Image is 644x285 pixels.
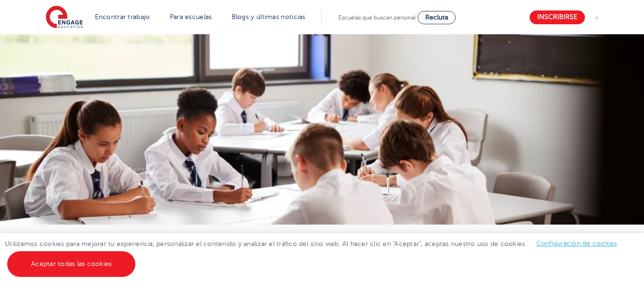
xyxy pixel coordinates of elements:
[536,240,617,247] a: Configuración de cookies
[31,260,112,267] font: Aceptar todas las cookies
[530,10,585,24] a: Inscribirse
[170,13,212,20] a: Para escuelas
[5,240,527,247] font: Utilizamos cookies para mejorar tu experiencia, personalizar el contenido y analizar el tráfico d...
[537,14,577,21] font: Inscribirse
[46,6,83,29] img: Educación comprometida
[425,14,448,21] font: Recluta
[338,14,416,21] font: Escuelas que buscan personal
[232,13,306,20] a: Blogs y últimas noticias
[418,11,456,24] a: Recluta
[7,251,135,277] a: Aceptar todas las cookies
[95,13,150,20] a: Encontrar trabajo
